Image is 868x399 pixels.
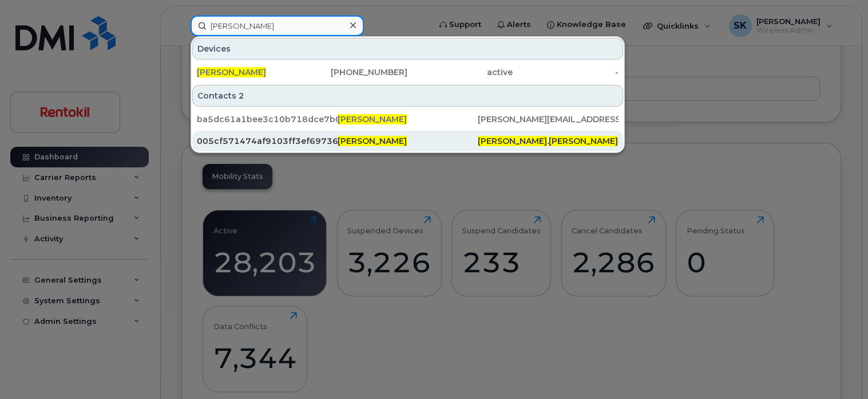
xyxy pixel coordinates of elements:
a: ba5dc61a1bee3c10b718dce7b04bcb3a[PERSON_NAME][PERSON_NAME][EMAIL_ADDRESS][PERSON_NAME][PERSON_NAM... [192,109,623,130]
div: Devices [192,38,623,60]
iframe: Messenger Launcher [818,349,859,390]
div: 005cf571474af9103ff3ef69736d434d [197,135,338,147]
input: Find something... [191,15,364,36]
div: [PHONE_NUMBER] [302,66,407,78]
a: [PERSON_NAME][PHONE_NUMBER]active- [192,62,623,83]
span: [PERSON_NAME] [338,114,407,124]
span: [PERSON_NAME] [197,67,266,77]
div: Contacts [192,85,623,107]
div: [PERSON_NAME][EMAIL_ADDRESS][PERSON_NAME][PERSON_NAME][DOMAIN_NAME] [478,114,619,125]
div: active [407,66,513,78]
span: 2 [239,90,244,101]
div: . @[DOMAIN_NAME] [478,135,619,147]
span: [PERSON_NAME] [549,136,618,146]
div: - [513,66,618,78]
div: ba5dc61a1bee3c10b718dce7b04bcb3a [197,114,338,125]
a: 005cf571474af9103ff3ef69736d434d[PERSON_NAME][PERSON_NAME].[PERSON_NAME]@[DOMAIN_NAME] [192,131,623,151]
span: [PERSON_NAME] [338,136,407,146]
span: [PERSON_NAME] [478,136,547,146]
